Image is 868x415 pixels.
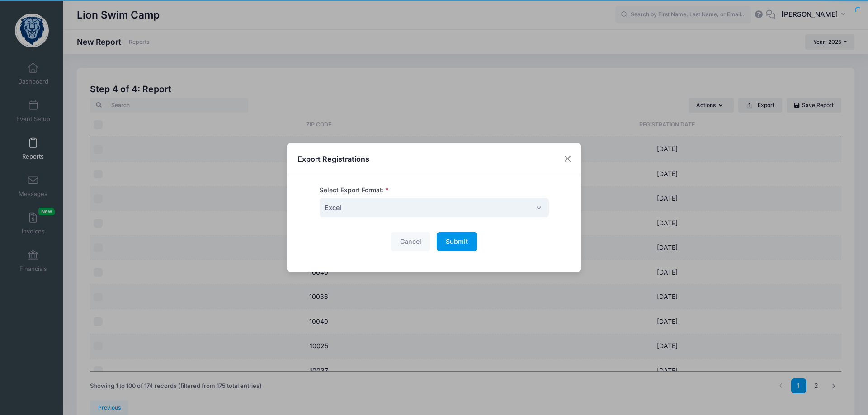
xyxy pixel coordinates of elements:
[391,232,430,252] button: Cancel
[446,238,468,245] span: Submit
[325,203,341,212] span: Excel
[437,232,477,252] button: Submit
[320,198,549,217] span: Excel
[297,154,369,164] h4: Export Registrations
[560,151,576,167] button: Close
[320,186,389,195] label: Select Export Format:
